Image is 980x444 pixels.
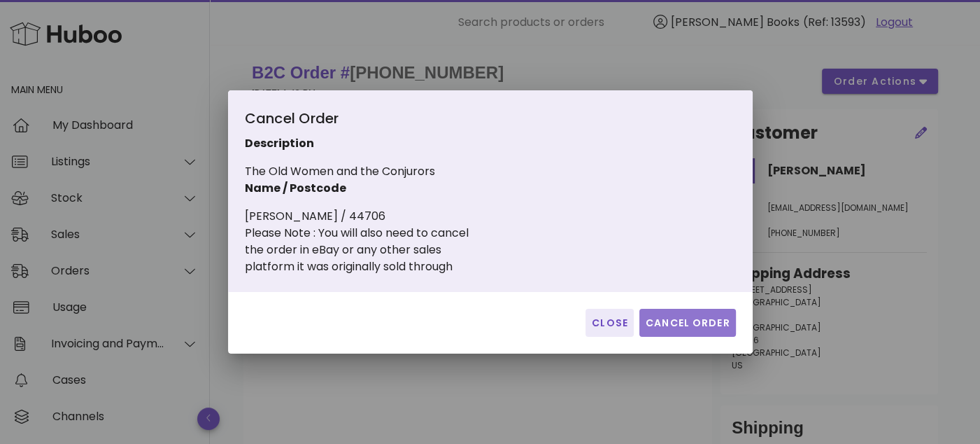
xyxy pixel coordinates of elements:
button: Close [585,309,634,337]
p: Name / Postcode [245,180,559,197]
span: Close [591,316,628,331]
p: Description [245,135,559,152]
span: Cancel Order [645,316,730,331]
div: Cancel Order [245,107,559,135]
div: Please Note : You will also need to cancel the order in eBay or any other sales platform it was o... [245,225,559,275]
button: Cancel Order [639,309,736,337]
div: The Old Women and the Conjurors [PERSON_NAME] / 44706 [245,107,559,275]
